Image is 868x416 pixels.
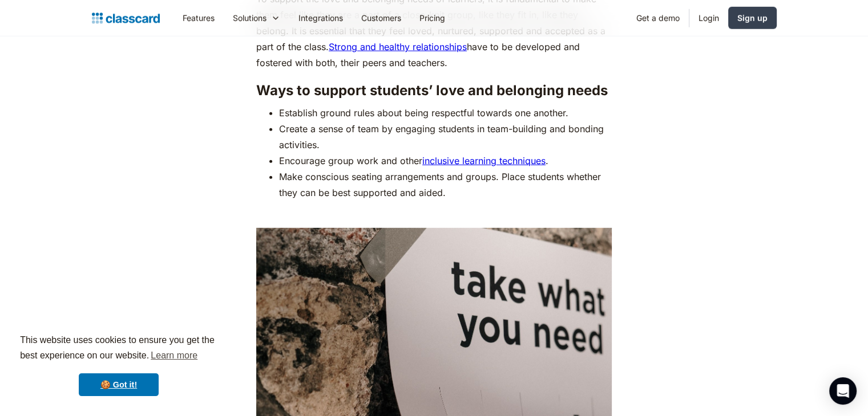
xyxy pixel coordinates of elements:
a: learn more about cookies [149,347,199,364]
div: Solutions [224,5,289,31]
li: Make conscious seating arrangements and groups. Place students whether they can be best supported... [279,169,612,201]
div: Open Intercom Messenger [829,377,857,405]
a: home [92,10,160,26]
a: dismiss cookie message [79,373,159,396]
a: Customers [352,5,410,31]
a: Integrations [289,5,352,31]
a: inclusive learning techniques [422,155,546,166]
p: ‍ [256,206,612,222]
div: Sign up [737,12,768,24]
a: Sign up [728,7,777,29]
span: This website uses cookies to ensure you get the best experience on our website. [20,333,217,364]
li: Establish ground rules about being respectful towards one another. [279,105,612,121]
li: Encourage group work and other . [279,153,612,169]
li: Create a sense of team by engaging students in team-building and bonding activities. [279,121,612,153]
a: Login [689,5,728,31]
h3: Ways to support students’ love and belonging needs [256,82,612,99]
div: Solutions [233,12,267,24]
a: Strong and healthy relationships [329,41,467,52]
div: cookieconsent [9,323,228,407]
a: Pricing [410,5,454,31]
a: Features [173,5,224,31]
a: Get a demo [627,5,689,31]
